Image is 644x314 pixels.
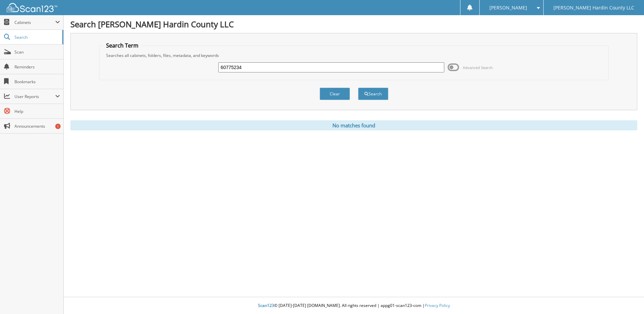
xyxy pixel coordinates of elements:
[610,282,644,314] iframe: Chat Widget
[70,19,637,30] h1: Search [PERSON_NAME] Hardin County LLC
[7,3,57,12] img: scan123-logo-white.svg
[103,42,142,49] legend: Search Term
[553,6,634,10] span: [PERSON_NAME] Hardin County LLC
[463,65,493,70] span: Advanced Search
[14,123,60,129] span: Announcements
[70,120,637,130] div: No matches found
[14,49,60,55] span: Scan
[258,303,274,308] span: Scan123
[14,34,59,40] span: Search
[103,53,605,58] div: Searches all cabinets, folders, files, metadata, and keywords
[425,303,450,308] a: Privacy Policy
[14,20,55,25] span: Cabinets
[14,64,60,70] span: Reminders
[64,297,644,314] div: © [DATE]-[DATE] [DOMAIN_NAME]. All rights reserved | appg01-scan123-com |
[14,94,55,99] span: User Reports
[55,124,61,129] div: 1
[14,108,60,114] span: Help
[14,79,60,85] span: Bookmarks
[358,88,388,100] button: Search
[320,88,350,100] button: Clear
[489,6,527,10] span: [PERSON_NAME]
